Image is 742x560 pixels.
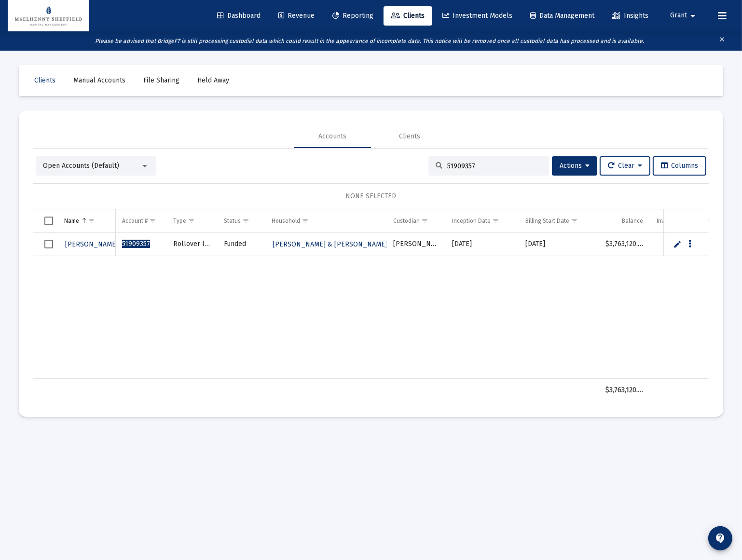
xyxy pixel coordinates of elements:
[386,233,445,256] td: [PERSON_NAME]
[318,132,346,141] div: Accounts
[435,6,520,26] a: Investment Models
[188,217,195,224] span: Show filter options for column 'Type'
[43,162,119,170] span: Open Accounts (Default)
[95,38,644,44] i: Please be advised that BridgeFT is still processing custodial data which could result in the appe...
[173,217,186,225] div: Type
[224,239,258,249] div: Funded
[522,6,602,26] a: Data Management
[122,217,148,225] div: Account #
[519,209,599,232] td: Column Billing Start Date
[399,132,420,141] div: Clients
[242,217,249,224] span: Show filter options for column 'Status'
[33,209,709,402] div: Data grid
[271,6,322,26] a: Revenue
[41,191,701,201] div: NONE SELECTED
[605,6,656,26] a: Insights
[88,217,95,224] span: Show filter options for column 'Name'
[605,385,644,395] div: $3,763,120.44
[715,533,726,544] mat-icon: contact_support
[217,12,261,20] span: Dashboard
[492,217,499,224] span: Show filter options for column 'Inception Date'
[197,76,229,84] span: Held Away
[272,237,388,251] a: [PERSON_NAME] & [PERSON_NAME]
[273,240,387,248] span: [PERSON_NAME] & [PERSON_NAME]
[166,209,217,232] td: Column Type
[608,162,642,170] span: Clear
[44,217,53,225] div: Select all
[278,12,315,20] span: Revenue
[224,217,241,225] div: Status
[66,71,133,90] a: Manual Accounts
[209,6,268,26] a: Dashboard
[64,237,119,251] a: [PERSON_NAME]
[599,233,650,256] td: $3,763,120.44
[391,12,425,20] span: Clients
[670,12,687,20] span: Grant
[445,209,519,232] td: Column Inception Date
[217,209,265,232] td: Column Status
[673,240,682,248] a: Edit
[653,156,706,176] button: Columns
[447,162,542,170] input: Search
[661,162,698,170] span: Columns
[659,6,710,25] button: Grant
[27,71,63,90] a: Clients
[115,209,166,232] td: Column Account #
[442,12,512,20] span: Investment Models
[143,76,179,84] span: File Sharing
[122,240,150,248] span: 51909357
[64,217,79,225] div: Name
[622,217,644,225] div: Balance
[599,209,650,232] td: Column Balance
[571,217,578,224] span: Show filter options for column 'Billing Start Date'
[136,71,187,90] a: File Sharing
[57,209,115,232] td: Column Name
[612,12,648,20] span: Insights
[325,6,381,26] a: Reporting
[190,71,237,90] a: Held Away
[386,209,445,232] td: Column Custodian
[34,76,55,84] span: Clients
[15,6,82,26] img: Dashboard
[530,12,594,20] span: Data Management
[44,240,53,248] div: Select row
[421,217,428,224] span: Show filter options for column 'Custodian'
[265,209,386,232] td: Column Household
[600,156,650,176] button: Clear
[302,217,309,224] span: Show filter options for column 'Household'
[560,162,590,170] span: Actions
[687,6,699,26] mat-icon: arrow_drop_down
[166,233,217,256] td: Rollover IRA
[650,209,727,232] td: Column Investment Model
[525,217,569,225] div: Billing Start Date
[452,217,491,225] div: Inception Date
[393,217,420,225] div: Custodian
[149,217,156,224] span: Show filter options for column 'Account #'
[519,233,599,256] td: [DATE]
[73,76,125,84] span: Manual Accounts
[657,217,703,225] div: Investment Model
[384,6,432,26] a: Clients
[332,12,373,20] span: Reporting
[272,217,300,225] div: Household
[719,34,726,48] mat-icon: clear
[445,233,519,256] td: [DATE]
[65,240,118,248] span: [PERSON_NAME]
[552,156,597,176] button: Actions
